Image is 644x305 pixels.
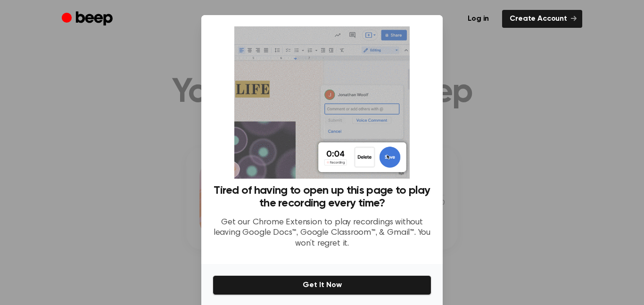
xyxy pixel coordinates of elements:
[234,26,409,179] img: Beep extension in action
[502,10,582,28] a: Create Account
[460,10,496,28] a: Log in
[213,275,431,295] button: Get It Now
[213,184,431,210] h3: Tired of having to open up this page to play the recording every time?
[62,10,115,28] a: Beep
[213,217,431,249] p: Get our Chrome Extension to play recordings without leaving Google Docs™, Google Classroom™, & Gm...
